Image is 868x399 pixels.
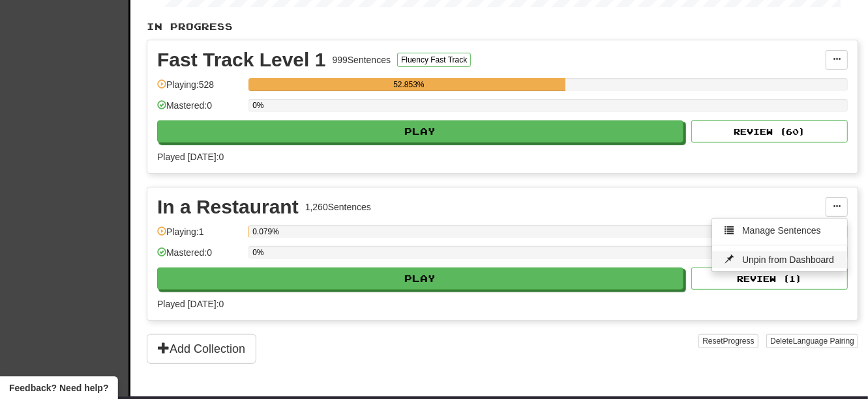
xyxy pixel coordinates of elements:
[712,251,847,268] a: Unpin from Dashboard
[157,99,242,120] div: Mastered: 0
[147,334,256,364] button: Add Collection
[9,381,108,394] span: Open feedback widget
[157,78,242,100] div: Playing: 528
[691,268,848,290] button: Review (1)
[157,50,326,70] div: Fast Track Level 1
[742,255,834,265] span: Unpin from Dashboard
[157,246,242,268] div: Mastered: 0
[252,78,565,91] div: 52.853%
[691,120,848,143] button: Review (60)
[157,197,299,217] div: In a Restaurant
[793,337,854,346] span: Language Pairing
[712,222,847,239] a: Manage Sentences
[157,268,683,290] button: Play
[723,337,755,346] span: Progress
[305,200,371,213] div: 1,260 Sentences
[157,299,224,309] span: Played [DATE]: 0
[742,225,821,236] span: Manage Sentences
[157,120,683,143] button: Play
[157,152,224,162] span: Played [DATE]: 0
[333,53,391,66] div: 999 Sentences
[147,20,858,33] p: In Progress
[698,334,758,348] button: ResetProgress
[157,225,242,247] div: Playing: 1
[397,53,471,67] button: Fluency Fast Track
[766,334,858,348] button: DeleteLanguage Pairing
